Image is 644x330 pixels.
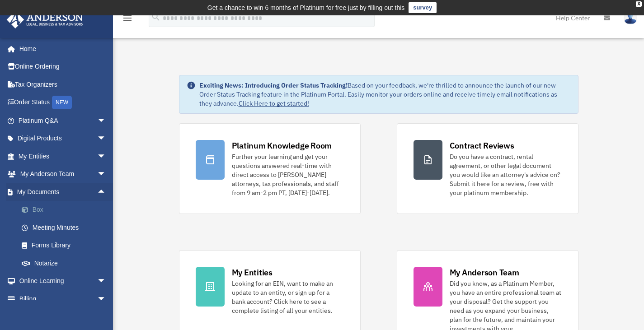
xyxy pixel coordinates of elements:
div: Further your learning and get your questions answered real-time with direct access to [PERSON_NAM... [232,152,344,197]
a: Platinum Knowledge Room Further your learning and get your questions answered real-time with dire... [179,123,361,214]
div: close [636,1,642,7]
a: Platinum Q&Aarrow_drop_down [6,112,120,130]
a: Order StatusNEW [6,93,120,112]
a: Click Here to get started! [239,99,309,107]
img: User Pic [624,11,637,24]
a: Online Ordering [6,58,120,76]
span: arrow_drop_down [97,165,115,184]
i: search [151,12,161,22]
span: arrow_drop_up [97,183,115,201]
span: arrow_drop_down [97,147,115,166]
div: Looking for an EIN, want to make an update to an entity, or sign up for a bank account? Click her... [232,279,344,315]
a: Meeting Minutes [13,218,120,237]
a: Contract Reviews Do you have a contract, rental agreement, or other legal document you would like... [397,123,578,214]
span: arrow_drop_down [97,130,115,148]
div: Contract Reviews [450,140,514,151]
a: Box [13,201,120,219]
div: My Entities [232,267,273,278]
a: My Entitiesarrow_drop_down [6,147,120,165]
a: Online Learningarrow_drop_down [6,272,120,290]
div: Platinum Knowledge Room [232,140,332,151]
img: Anderson Advisors Platinum Portal [4,11,86,28]
a: Home [6,40,115,58]
span: arrow_drop_down [97,112,115,130]
strong: Exciting News: Introducing Order Status Tracking! [199,81,348,89]
a: survey [409,2,437,13]
div: Based on your feedback, we're thrilled to announce the launch of our new Order Status Tracking fe... [199,81,571,108]
a: Digital Productsarrow_drop_down [6,130,120,148]
div: My Anderson Team [450,267,519,278]
a: menu [122,16,133,23]
a: Notarize [13,254,120,272]
span: arrow_drop_down [97,290,115,308]
a: My Anderson Teamarrow_drop_down [6,165,120,183]
div: NEW [52,96,72,109]
div: Get a chance to win 6 months of Platinum for free just by filling out this [207,2,405,13]
span: arrow_drop_down [97,272,115,291]
a: Billingarrow_drop_down [6,290,120,308]
i: menu [122,13,133,23]
a: My Documentsarrow_drop_up [6,183,120,201]
div: Do you have a contract, rental agreement, or other legal document you would like an attorney's ad... [450,152,562,197]
a: Forms Library [13,237,120,255]
a: Tax Organizers [6,75,120,93]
